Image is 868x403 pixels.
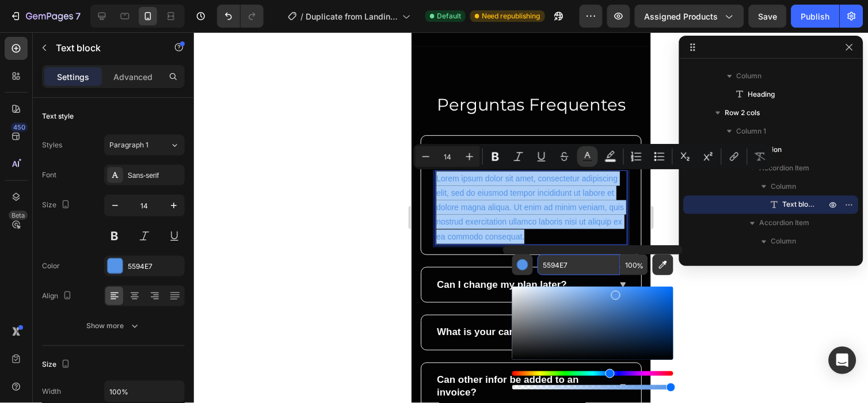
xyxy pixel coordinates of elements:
button: Publish [791,5,840,28]
span: Column 1 [737,126,767,137]
span: Text block [783,199,815,211]
div: 5594E7 [128,261,182,272]
button: Save [749,5,787,28]
span: Column [771,181,797,192]
span: Default [437,11,461,21]
span: % [637,260,644,272]
p: Text block [56,41,154,55]
div: Beta [9,211,28,220]
div: Size [42,197,73,213]
iframe: Design area [412,32,651,403]
div: Undo/Redo [217,5,264,28]
div: Width [42,386,61,397]
div: Editor contextual toolbar [413,144,773,169]
div: Styles [42,140,62,150]
span: Accordion Item [760,218,810,229]
button: Assigned Products [635,5,744,28]
div: Hue [512,371,673,376]
input: E.g FFFFFF [538,254,620,275]
span: Save [759,12,778,21]
button: Show more [42,315,185,336]
p: 7 [75,9,81,23]
span: Need republishing [482,11,540,21]
span: Accordion Item [760,162,810,174]
div: Sans-serif [128,170,182,181]
span: Heading [748,89,775,100]
div: Publish [801,10,830,22]
span: Column [737,70,762,82]
div: Color [42,261,60,271]
span: Paragraph 1 [109,140,149,150]
div: Font [42,170,56,180]
span: Duplicate from Landing Page - [DATE] 20:57:17 [306,10,398,22]
span: Row 2 cols [725,107,760,119]
div: Align [42,288,74,304]
p: Settings [57,71,89,83]
span: Column [771,236,797,248]
button: 7 [5,5,86,28]
span: Assigned Products [645,10,718,22]
div: Open Intercom Messenger [829,347,856,374]
div: Show more [87,320,140,332]
div: Size [42,357,73,372]
div: Text style [42,111,74,121]
span: / [300,10,303,22]
input: Auto [105,381,184,402]
button: Paragraph 1 [104,135,185,155]
p: Advanced [113,71,153,83]
div: 450 [11,123,28,132]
